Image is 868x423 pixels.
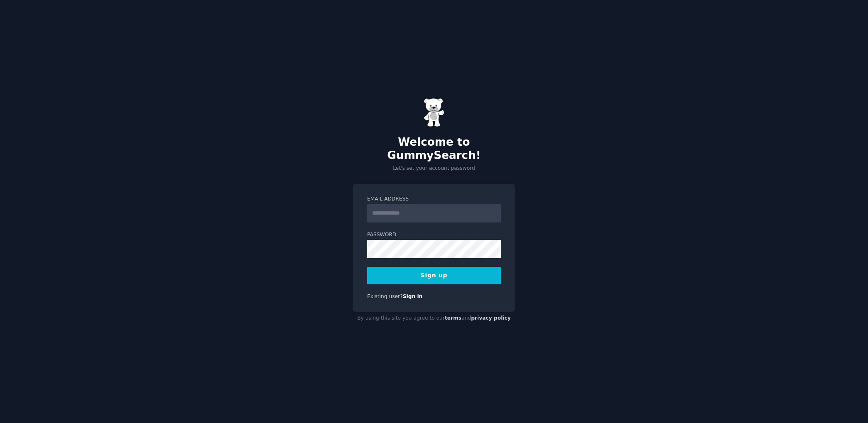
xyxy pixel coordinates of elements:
[367,267,501,284] button: Sign up
[367,231,501,239] label: Password
[367,293,403,299] span: Existing user?
[353,165,515,172] p: Let's set your account password
[424,98,444,127] img: Gummy Bear
[445,315,461,321] a: terms
[471,315,511,321] a: privacy policy
[403,293,423,299] a: Sign in
[353,312,515,325] div: By using this site you agree to our and
[367,196,501,203] label: Email Address
[353,136,515,162] h2: Welcome to GummySearch!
